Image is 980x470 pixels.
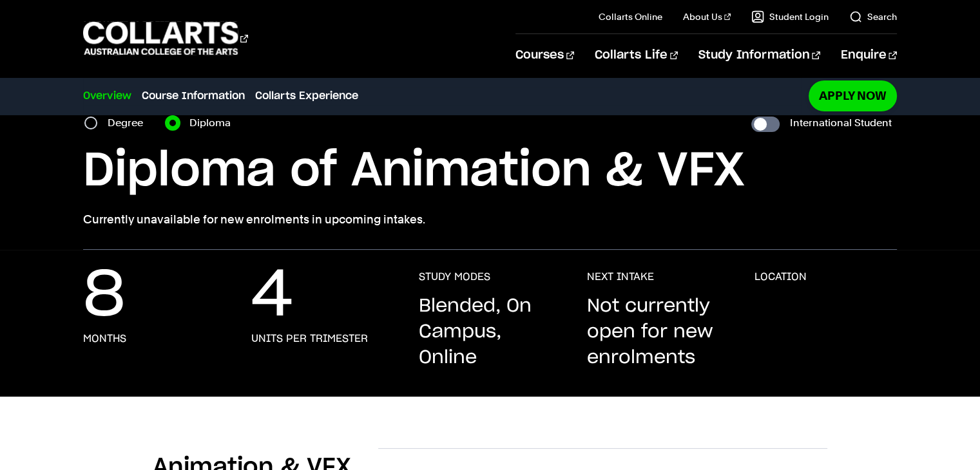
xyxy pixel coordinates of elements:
a: Course Information [142,88,245,104]
a: Search [849,10,897,23]
a: Collarts Experience [255,88,358,104]
p: 8 [83,270,125,322]
p: Not currently open for new enrolments [587,294,729,371]
h3: NEXT INTAKE [587,270,654,283]
a: Enquire [841,34,897,77]
label: Diploma [189,114,238,132]
h3: units per trimester [251,332,368,345]
a: Courses [515,34,574,77]
h1: Diploma of Animation & VFX [83,142,896,200]
h3: STUDY MODES [419,270,490,283]
a: Collarts Online [599,10,662,23]
label: Degree [108,114,151,132]
h3: months [83,332,126,345]
p: Currently unavailable for new enrolments in upcoming intakes. [83,211,896,229]
p: 4 [251,270,293,322]
a: Study Information [698,34,820,77]
a: Overview [83,88,131,104]
p: Blended, On Campus, Online [419,294,561,371]
label: International Student [790,114,892,132]
a: Student Login [751,10,829,23]
h3: LOCATION [754,270,807,283]
a: Apply Now [809,80,897,111]
a: About Us [683,10,731,23]
a: Collarts Life [595,34,678,77]
div: Go to homepage [83,20,248,57]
